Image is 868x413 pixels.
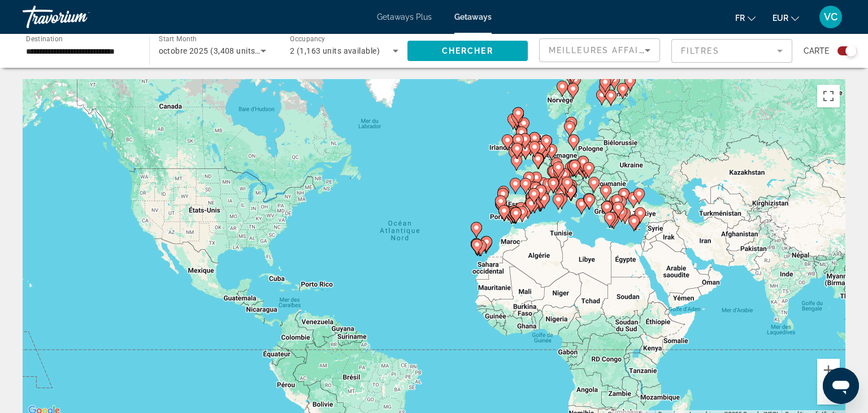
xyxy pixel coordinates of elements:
[772,14,788,23] span: EUR
[735,14,745,23] span: fr
[377,12,432,21] a: Getaways Plus
[290,46,380,55] span: 2 (1,163 units available)
[817,85,840,107] button: Passer en plein écran
[290,35,325,43] span: Occupancy
[26,34,63,42] span: Destination
[23,2,136,32] a: Travorium
[772,10,799,26] button: Change currency
[824,11,837,23] span: VC
[817,382,840,405] button: Zoom arrière
[735,10,756,26] button: Change language
[817,359,840,381] button: Zoom avant
[454,12,492,21] a: Getaways
[804,43,829,59] span: Carte
[549,44,650,57] mat-select: Sort by
[671,38,792,63] button: Filter
[159,46,294,55] span: octobre 2025 (3,408 units available)
[442,46,493,55] span: Chercher
[407,41,528,61] button: Chercher
[816,5,845,29] button: User Menu
[823,368,859,404] iframe: Bouton de lancement de la fenêtre de messagerie
[159,35,197,43] span: Start Month
[549,46,657,55] span: Meilleures affaires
